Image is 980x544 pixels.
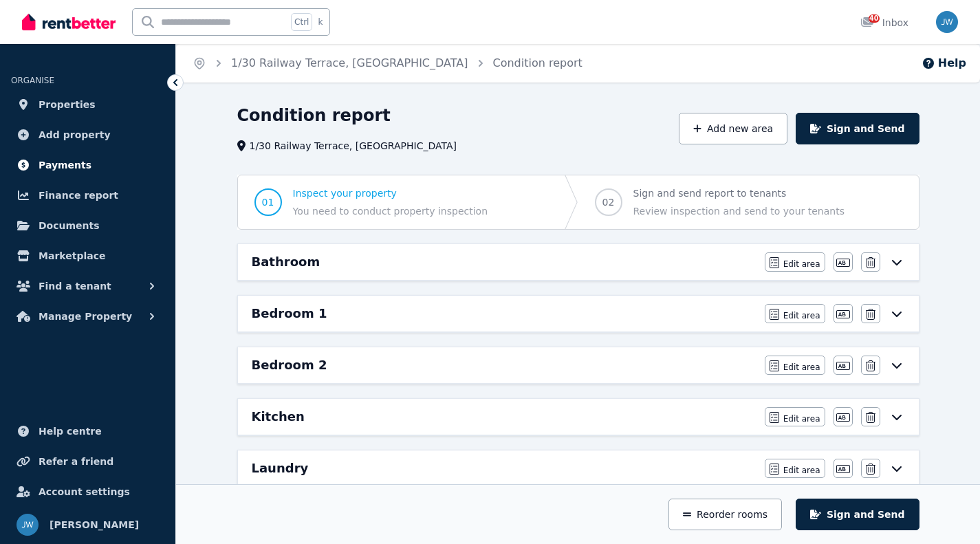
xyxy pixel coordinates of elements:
[11,303,164,330] button: Manage Property
[679,113,787,144] button: Add new area
[39,96,96,113] span: Properties
[262,195,274,209] span: 01
[668,499,782,530] button: Reorder rooms
[11,91,164,118] a: Properties
[293,204,488,218] span: You need to conduct property inspection
[252,252,320,272] h6: Bathroom
[22,12,116,32] img: RentBetter
[39,423,102,439] span: Help centre
[237,175,919,230] nav: Progress
[11,417,164,445] a: Help centre
[39,278,111,294] span: Find a tenant
[11,121,164,149] a: Add property
[11,272,164,300] button: Find a tenant
[11,478,164,505] a: Account settings
[765,459,825,478] button: Edit area
[936,11,958,33] img: Juliet Whittles
[39,308,132,325] span: Manage Property
[11,448,164,475] a: Refer a friend
[765,252,825,272] button: Edit area
[318,17,323,28] span: k
[493,56,582,69] a: Condition report
[39,127,111,143] span: Add property
[633,204,845,218] span: Review inspection and send to your tenants
[922,55,966,72] button: Help
[252,407,305,426] h6: Kitchen
[39,217,100,234] span: Documents
[252,459,309,478] h6: Laundry
[783,465,820,476] span: Edit area
[293,186,488,200] span: Inspect your property
[765,304,825,323] button: Edit area
[252,356,327,375] h6: Bedroom 2
[17,514,39,536] img: Juliet Whittles
[602,195,615,209] span: 02
[11,212,164,239] a: Documents
[783,413,820,424] span: Edit area
[231,56,468,69] a: 1/30 Railway Terrace, [GEOGRAPHIC_DATA]
[11,182,164,209] a: Finance report
[11,242,164,270] a: Marketplace
[796,113,919,144] button: Sign and Send
[783,310,820,321] span: Edit area
[39,483,130,500] span: Account settings
[783,259,820,270] span: Edit area
[11,76,54,85] span: ORGANISE
[765,356,825,375] button: Edit area
[50,516,139,533] span: [PERSON_NAME]
[252,304,327,323] h6: Bedroom 1
[250,139,457,153] span: 1/30 Railway Terrace, [GEOGRAPHIC_DATA]
[633,186,845,200] span: Sign and send report to tenants
[39,248,105,264] span: Marketplace
[39,157,91,173] span: Payments
[783,362,820,373] span: Edit area
[796,499,919,530] button: Sign and Send
[39,187,118,204] span: Finance report
[237,105,391,127] h1: Condition report
[176,44,599,83] nav: Breadcrumb
[765,407,825,426] button: Edit area
[869,14,880,23] span: 40
[860,16,908,30] div: Inbox
[39,453,113,470] span: Refer a friend
[11,151,164,179] a: Payments
[291,13,312,31] span: Ctrl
